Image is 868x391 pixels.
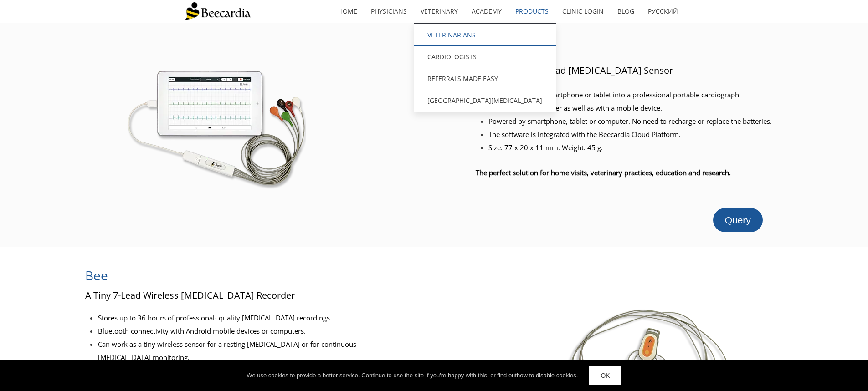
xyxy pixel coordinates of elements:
[98,340,356,362] span: Can work as a tiny wireless sensor for a resting [MEDICAL_DATA] or for continuous [MEDICAL_DATA] ...
[331,1,364,22] a: home
[414,90,556,112] a: [GEOGRAPHIC_DATA][MEDICAL_DATA]
[589,366,621,385] a: OK
[488,143,603,152] span: Size: 77 x 20 x 11 mm. Weight: 45 g.
[725,215,751,225] span: Query
[85,267,108,284] span: Bee
[414,68,556,90] a: Referrals Made Easy
[517,372,576,379] a: how to disable cookies
[508,1,555,22] a: Products
[611,1,641,22] a: Blog
[476,64,673,76] span: A Universal 6-12 Lead [MEDICAL_DATA] Sensor
[184,2,251,20] img: Beecardia
[555,1,611,22] a: Clinic Login
[247,371,578,380] div: We use cookies to provide a better service. Continue to use the site If you're happy with this, o...
[488,117,772,126] span: Powered by smartphone, tablet or computer. No need to recharge or replace the batteries.
[488,130,681,139] span: The software is integrated with the Beecardia Cloud Platform.
[713,208,763,232] a: Query
[98,313,332,322] span: Stores up to 36 hours of professional- quality [MEDICAL_DATA] recordings.
[85,289,295,301] span: A Tiny 7-Lead Wireless [MEDICAL_DATA] Recorder
[641,1,685,22] a: Русский
[476,168,731,177] span: The perfect solution for home visits, veterinary practices, education and research.
[488,103,662,112] span: Works with a computer as well as with a mobile device.
[414,46,556,68] a: Cardiologists
[414,24,556,46] a: Veterinarians
[364,1,414,22] a: Physicians
[414,1,465,22] a: Veterinary
[488,90,741,99] span: Turns an Android smartphone or tablet into a professional portable cardiograph.
[465,1,508,22] a: Academy
[98,326,306,335] span: Bluetooth connectivity with Android mobile devices or computers.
